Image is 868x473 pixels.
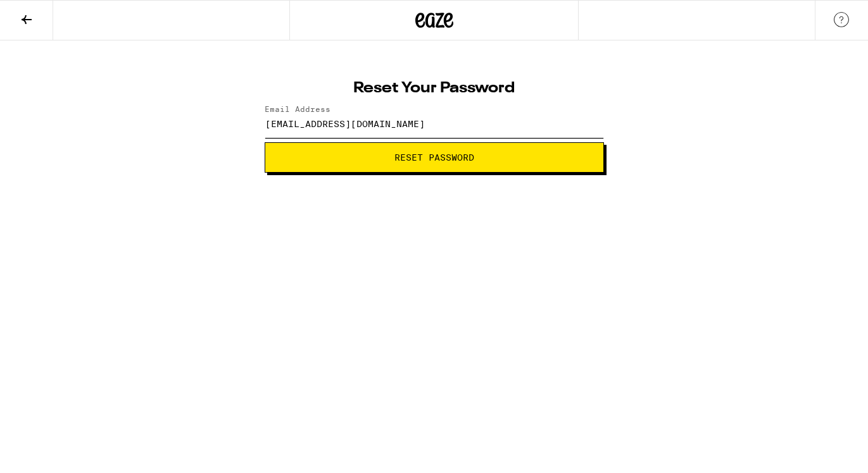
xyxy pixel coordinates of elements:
[265,105,330,113] label: Email Address
[265,142,604,173] button: Reset Password
[394,153,474,162] span: Reset Password
[265,81,604,96] h1: Reset Your Password
[8,9,91,19] span: Hi. Need any help?
[265,109,604,138] input: Email Address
